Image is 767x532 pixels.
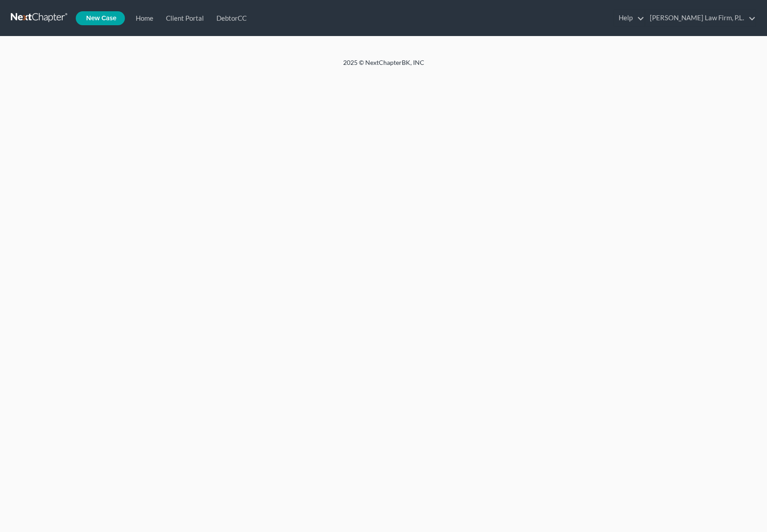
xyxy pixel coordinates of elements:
[158,10,208,26] a: Client Portal
[127,58,641,74] div: 2025 © NextChapterBK, INC
[614,10,644,26] a: Help
[76,11,125,25] new-legal-case-button: New Case
[645,10,756,26] a: [PERSON_NAME] Law Firm, P.L.
[208,10,251,26] a: DebtorCC
[128,10,158,26] a: Home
